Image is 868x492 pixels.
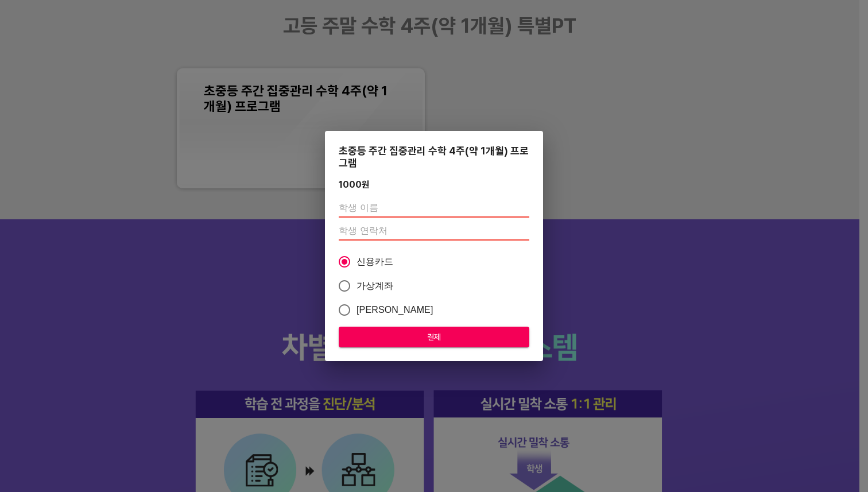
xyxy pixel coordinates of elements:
[339,179,370,190] div: 1000 원
[356,255,394,269] span: 신용카드
[339,327,529,348] button: 결제
[348,330,520,344] span: 결제
[356,303,433,317] span: [PERSON_NAME]
[339,222,529,241] input: 학생 연락처
[339,145,529,169] div: 초중등 주간 집중관리 수학 4주(약 1개월) 프로그램
[339,199,529,218] input: 학생 이름
[356,279,394,293] span: 가상계좌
